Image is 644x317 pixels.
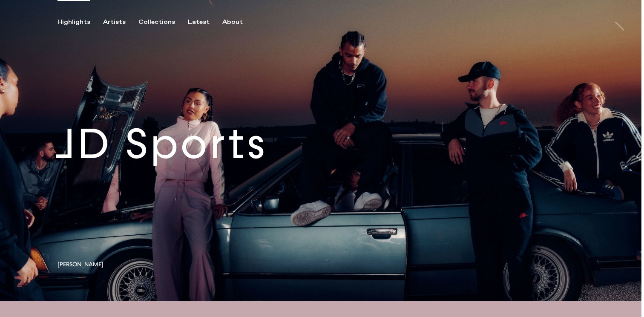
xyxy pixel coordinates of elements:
div: Collections [138,18,175,26]
div: About [222,18,243,26]
button: Artists [103,18,138,26]
div: Highlights [57,18,90,26]
button: About [222,18,256,26]
button: Latest [188,18,222,26]
div: Latest [188,18,210,26]
button: Highlights [57,18,103,26]
div: Artists [103,18,126,26]
button: Collections [138,18,188,26]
